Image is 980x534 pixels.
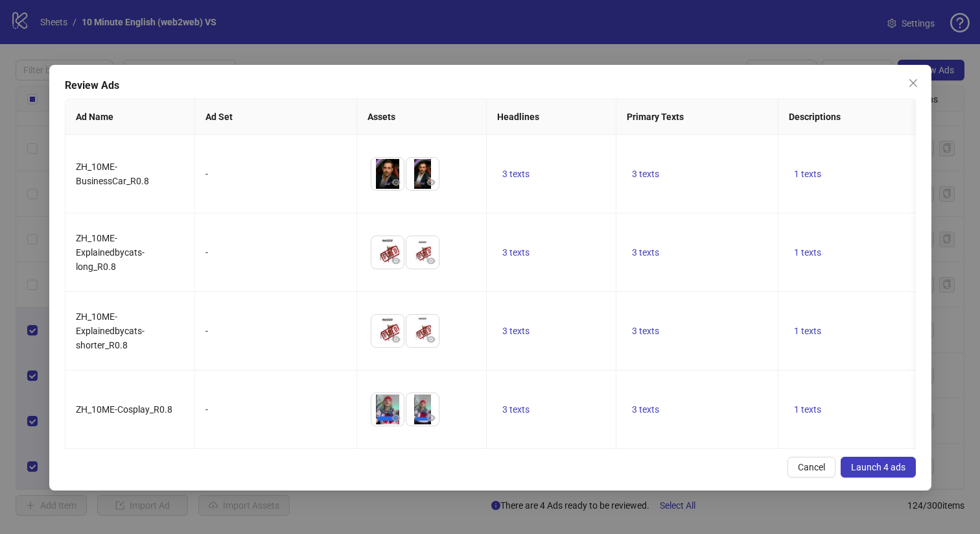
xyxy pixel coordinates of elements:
img: Asset 2 [406,158,439,190]
button: Preview [423,253,439,269]
button: 3 texts [497,245,535,260]
span: eye [426,256,436,265]
button: 3 texts [497,402,535,417]
span: 3 texts [502,169,530,179]
button: 1 texts [789,245,826,260]
span: close [907,78,918,88]
button: Preview [423,332,439,347]
div: - [205,402,346,417]
span: 3 texts [632,326,659,336]
button: 3 texts [627,245,664,260]
span: eye [426,178,436,187]
img: Asset 2 [406,393,439,426]
button: Close [902,73,923,93]
button: 1 texts [789,402,826,417]
div: - [205,324,346,338]
span: eye [391,256,401,265]
span: ZH_10ME-Explainedbycats-long_R0.8 [76,233,145,272]
img: Asset 2 [406,236,439,269]
button: Preview [388,175,404,190]
div: - [205,167,346,181]
button: 3 texts [497,166,535,182]
span: eye [391,335,401,344]
span: Cancel [797,462,824,472]
span: eye [391,413,401,422]
span: ZH_10ME-BusinessCar_R0.8 [76,162,149,186]
button: Preview [423,410,439,426]
img: Asset 1 [371,158,404,190]
button: Preview [388,253,404,269]
button: Preview [388,410,404,426]
div: Review Ads [65,78,916,93]
img: Asset 1 [371,315,404,347]
button: 3 texts [627,166,664,182]
th: Assets [357,99,487,135]
button: 1 texts [789,323,826,339]
span: 3 texts [502,326,530,336]
span: 3 texts [502,404,530,415]
img: Asset 1 [371,393,404,426]
button: Preview [423,175,439,190]
span: ZH_10ME-Cosplay_R0.8 [76,404,172,415]
button: Cancel [787,457,835,478]
button: 3 texts [627,323,664,339]
span: 3 texts [632,169,659,179]
th: Ad Set [195,99,357,135]
button: 3 texts [497,323,535,339]
th: Headlines [487,99,616,135]
button: Preview [388,332,404,347]
th: Ad Name [65,99,195,135]
th: Primary Texts [616,99,778,135]
span: 1 texts [794,404,821,415]
button: 1 texts [789,166,826,182]
img: Asset 2 [406,315,439,347]
img: Asset 1 [371,236,404,269]
span: 3 texts [632,404,659,415]
button: Launch 4 ads [840,457,915,478]
span: eye [426,413,436,422]
span: Launch 4 ads [850,462,905,472]
span: 1 texts [794,247,821,258]
span: 3 texts [632,247,659,258]
span: ZH_10ME-Explainedbycats-shorter_R0.8 [76,311,145,350]
button: 3 texts [627,402,664,417]
th: Descriptions [778,99,940,135]
span: eye [391,178,401,187]
span: 3 texts [502,247,530,258]
span: 1 texts [794,326,821,336]
span: eye [426,335,436,344]
div: - [205,245,346,260]
span: 1 texts [794,169,821,179]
